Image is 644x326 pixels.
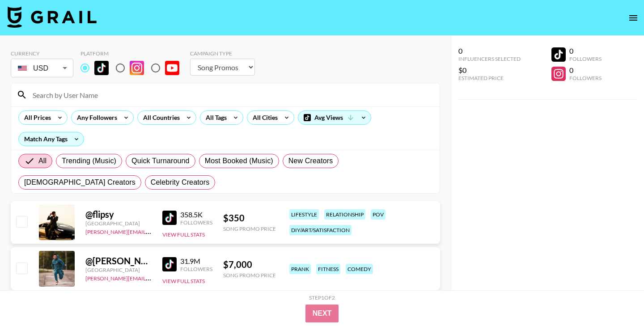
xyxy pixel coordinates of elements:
div: lifestyle [289,209,319,220]
div: [GEOGRAPHIC_DATA] [85,220,152,227]
img: Grail Talent [7,6,97,28]
div: 31.9M [180,257,212,266]
div: 0 [569,47,602,55]
input: Search by User Name [27,88,434,102]
div: Followers [569,55,602,62]
span: Trending (Music) [62,156,116,166]
img: TikTok [162,211,177,225]
div: @ flipsy [85,209,152,220]
div: Avg Views [298,111,371,124]
button: Next [305,305,339,322]
iframe: Drift Widget Chat Controller [599,281,633,315]
div: Any Followers [72,111,119,124]
div: Estimated Price [458,75,521,81]
span: New Creators [288,156,333,166]
div: All Tags [200,111,229,124]
div: Song Promo Price [223,272,276,279]
img: YouTube [165,61,179,75]
div: fitness [316,264,340,274]
span: Celebrity Creators [151,177,210,188]
div: USD [13,60,72,76]
img: TikTok [94,61,109,75]
div: Match Any Tags [19,132,84,146]
div: relationship [324,209,365,220]
div: 0 [569,66,602,75]
div: pov [371,209,386,220]
div: All Cities [247,111,280,124]
div: Song Promo Price [223,225,276,232]
div: comedy [346,264,373,274]
a: [PERSON_NAME][EMAIL_ADDRESS][DOMAIN_NAME] [85,273,218,282]
img: TikTok [162,257,177,271]
span: All [38,156,47,166]
div: Followers [180,266,212,272]
div: diy/art/satisfaction [289,225,352,235]
div: Step 1 of 2 [309,294,335,301]
div: 358.5K [180,210,212,219]
div: [GEOGRAPHIC_DATA] [85,267,152,273]
div: Platform [80,50,186,57]
div: $0 [458,66,521,75]
div: Influencers Selected [458,55,521,62]
div: prank [289,264,311,274]
span: Quick Turnaround [131,156,190,166]
div: $ 350 [223,212,276,224]
button: View Full Stats [162,278,205,284]
div: Campaign Type [190,50,255,57]
span: [DEMOGRAPHIC_DATA] Creators [24,177,136,188]
div: 0 [458,47,521,55]
div: $ 7,000 [223,259,276,270]
div: Currency [11,50,73,57]
a: [PERSON_NAME][EMAIL_ADDRESS][DOMAIN_NAME] [85,227,218,235]
button: View Full Stats [162,231,205,238]
div: Followers [569,75,602,81]
div: Followers [180,219,212,226]
img: Instagram [130,61,144,75]
div: All Countries [138,111,182,124]
div: All Prices [19,111,53,124]
span: Most Booked (Music) [205,156,273,166]
button: open drawer [624,9,642,27]
div: @ [PERSON_NAME].[PERSON_NAME] [85,255,152,267]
